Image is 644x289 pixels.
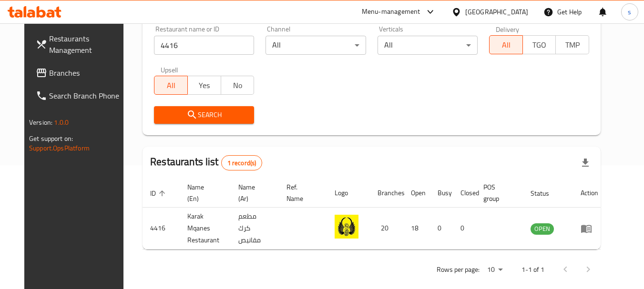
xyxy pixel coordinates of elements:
span: Yes [192,79,217,92]
table: enhanced table [143,179,606,249]
a: Restaurants Management [28,27,132,61]
span: POS group [483,181,511,204]
th: Busy [430,179,453,208]
button: All [154,76,188,95]
div: Export file [574,151,597,174]
span: ID [150,188,168,199]
p: Rows per page: [437,264,480,276]
td: 0 [453,208,476,249]
th: Branches [370,179,403,208]
span: All [493,38,519,52]
span: Name (En) [187,181,219,204]
span: Get support on: [29,132,73,145]
img: Karak Mqanes Restaurant [335,215,358,239]
button: Yes [187,76,221,95]
th: Action [573,179,606,208]
a: Support.OpsPlatform [29,142,90,154]
div: OPEN [531,223,554,235]
button: TGO [522,35,556,54]
span: Restaurants Management [49,33,124,56]
td: 4416 [143,208,180,249]
div: Menu [581,223,598,234]
span: Search Branch Phone [49,90,124,101]
td: Karak Mqanes Restaurant [180,208,231,249]
div: [GEOGRAPHIC_DATA] [465,7,528,17]
p: 1-1 of 1 [521,264,544,276]
a: Branches [28,61,132,84]
div: Total records count [221,155,263,170]
span: Version: [29,116,52,129]
span: 1.0.0 [54,116,69,129]
span: Name (Ar) [238,181,267,204]
span: OPEN [531,223,554,234]
th: Logo [327,179,370,208]
label: Delivery [496,26,520,32]
span: 1 record(s) [222,159,262,168]
th: Open [403,179,430,208]
div: Rows per page: [483,263,506,277]
span: Search [162,109,246,121]
h2: Restaurants list [150,155,262,170]
a: Search Branch Phone [28,84,132,107]
span: TGO [527,38,552,52]
div: All [266,36,366,55]
td: 0 [430,208,453,249]
button: No [221,76,255,95]
span: TMP [560,38,585,52]
input: Search for restaurant name or ID.. [154,36,254,55]
span: Status [531,188,562,199]
button: TMP [555,35,589,54]
span: Ref. Name [286,181,316,204]
td: مطعم كرك مقانيص [231,208,279,249]
span: s [628,7,631,17]
td: 18 [403,208,430,249]
span: Branches [49,67,124,79]
label: Upsell [161,66,178,73]
th: Closed [453,179,476,208]
button: All [489,35,523,54]
span: No [225,79,251,92]
td: 20 [370,208,403,249]
button: Search [154,106,254,124]
span: All [158,79,184,92]
div: Menu-management [362,6,420,18]
div: All [378,36,478,55]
